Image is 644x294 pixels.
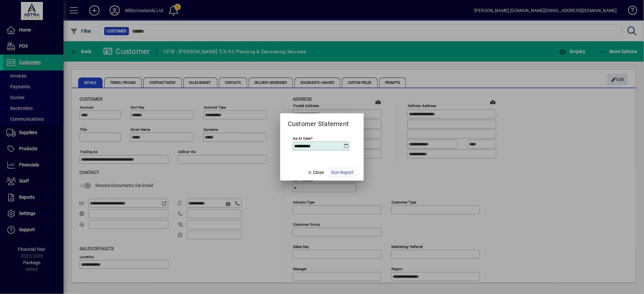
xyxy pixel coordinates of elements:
span: Close [308,169,324,176]
button: Run Report [329,167,356,178]
span: Run Report [331,169,354,176]
button: Close [305,167,327,178]
h2: Customer Statement [280,113,357,129]
mat-label: As at Date [293,136,311,141]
